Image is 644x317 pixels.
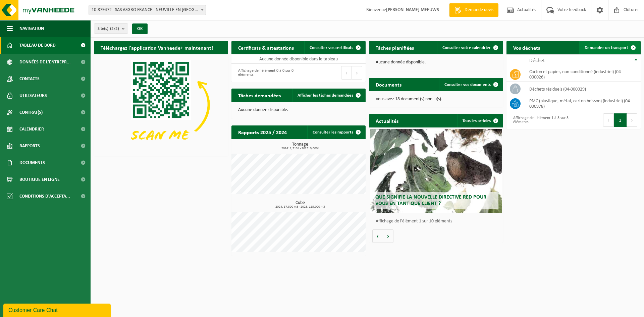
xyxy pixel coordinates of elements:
button: Site(s)(2/2) [94,23,128,34]
span: Afficher les tâches demandées [298,93,353,98]
span: Site(s) [98,24,119,34]
td: PMC (plastique, métal, carton boisson) (industriel) (04-000978) [524,96,641,111]
span: Données de l'entrepr... [19,54,71,70]
span: Tableau de bord [19,37,56,54]
a: Demande devis [449,3,498,17]
span: Consulter votre calendrier [442,46,491,50]
a: Tous les articles [457,114,502,127]
span: 10-879472 - SAS ASGRO FRANCE - NEUVILLE EN FERRAIN [89,5,206,15]
span: Utilisateurs [19,87,47,104]
button: Vorige [372,229,383,243]
button: OK [132,23,148,34]
span: Demander un transport [585,46,628,50]
p: Aucune donnée disponible. [238,108,359,112]
span: Documents [19,154,45,171]
span: Contacts [19,70,40,87]
h2: Tâches planifiées [369,41,421,54]
td: carton et papier, non-conditionné (industriel) (04-000026) [524,67,641,82]
count: (2/2) [110,27,119,31]
span: Consulter vos certificats [310,46,353,50]
h2: Documents [369,78,408,91]
h2: Certificats & attestations [231,41,301,54]
a: Que signifie la nouvelle directive RED pour vous en tant que client ? [370,129,502,213]
button: Previous [603,113,614,127]
span: Demande devis [463,7,495,13]
span: Calendrier [19,121,44,138]
h2: Vos déchets [506,41,547,54]
button: Previous [341,66,352,80]
button: 1 [614,113,627,127]
h3: Tonnage [235,142,366,150]
h2: Téléchargez l'application Vanheede+ maintenant! [94,41,220,54]
span: Boutique en ligne [19,171,60,188]
button: Next [352,66,362,80]
a: Consulter vos certificats [304,41,365,54]
span: Rapports [19,138,40,154]
span: Consulter vos documents [444,83,491,87]
td: Aucune donnée disponible dans le tableau [231,54,366,64]
span: 10-879472 - SAS ASGRO FRANCE - NEUVILLE EN FERRAIN [89,5,206,15]
h3: Cube [235,201,366,209]
button: Next [627,113,637,127]
p: Aucune donnée disponible. [376,60,496,65]
a: Afficher les tâches demandées [292,89,365,102]
button: Volgende [383,229,393,243]
div: Affichage de l'élément 1 à 3 sur 3 éléments [510,113,570,127]
a: Demander un transport [579,41,640,54]
span: 2024: 87,300 m3 - 2025: 115,000 m3 [235,205,366,209]
img: Download de VHEPlus App [94,54,228,155]
span: Conditions d'accepta... [19,188,70,205]
p: Vous avez 18 document(s) non lu(s). [376,97,496,102]
a: Consulter vos documents [439,78,502,91]
span: Déchet [529,58,545,63]
h2: Rapports 2025 / 2024 [231,125,293,139]
iframe: chat widget [3,302,112,317]
a: Consulter les rapports [307,125,365,139]
p: Affichage de l'élément 1 sur 10 éléments [376,219,500,224]
h2: Tâches demandées [231,89,287,102]
span: Que signifie la nouvelle directive RED pour vous en tant que client ? [375,195,486,206]
span: Contrat(s) [19,104,43,121]
td: déchets résiduels (04-000029) [524,82,641,96]
strong: [PERSON_NAME] MEEUWS [386,7,439,12]
a: Consulter votre calendrier [437,41,502,54]
span: Navigation [19,20,44,37]
h2: Actualités [369,114,405,127]
div: Affichage de l'élément 0 à 0 sur 0 éléments [235,65,295,80]
span: 2024: 1,310 t - 2025: 0,000 t [235,147,366,150]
